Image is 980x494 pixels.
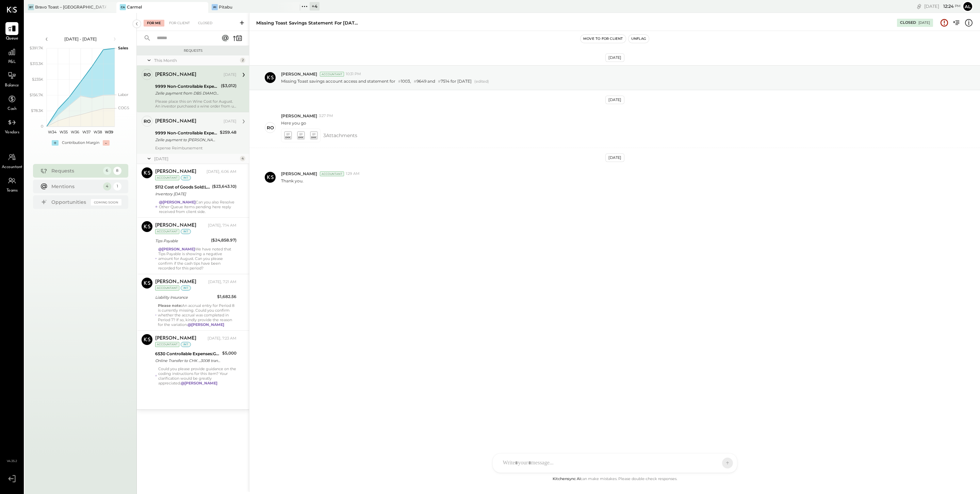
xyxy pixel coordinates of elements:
span: Teams [6,188,18,194]
span: 1:29 AM [346,171,360,177]
div: 9999 Non-Controllable Expenses:Other Income and Expenses:To Be Classified [155,130,218,136]
div: An accrual entry for Period 8 is currently missing. Could you confirm whether the accrual was com... [158,303,236,327]
a: Vendors [0,116,23,136]
div: Liability Insurance [155,294,215,301]
a: Teams [0,174,23,194]
div: [DATE] [605,53,624,62]
div: [DATE], 7:23 AM [208,336,236,341]
div: Zelle payment to [PERSON_NAME] JPM99blqkejv [155,136,218,143]
text: W38 [93,130,102,134]
div: For Client [166,20,193,27]
div: 1 [113,182,121,191]
text: W39 [104,130,113,134]
div: Tips Payable [155,237,209,244]
span: [PERSON_NAME] [281,113,317,119]
div: Pitabu [219,4,232,10]
div: [DATE] [224,119,236,124]
span: Accountant [2,164,22,170]
span: Queue [6,36,18,42]
div: Accountant [155,285,179,291]
div: [DATE], 7:21 AM [208,279,236,285]
div: Please place this on Wine Cost for August. An investor purchased a wine order from us in late aug... [155,99,236,109]
div: BT [28,4,34,10]
div: Closed [195,20,216,27]
div: Requests [140,48,246,53]
div: ro [144,118,151,125]
div: Carmel [127,4,142,10]
a: Balance [0,69,23,89]
div: [DATE] [918,20,930,25]
div: 4 [103,182,111,191]
div: 8 [113,167,121,175]
div: 6 [103,167,111,175]
span: # [414,79,416,84]
strong: Please note: [158,303,182,308]
div: [PERSON_NAME] [155,279,196,285]
div: Accountant [155,342,179,347]
div: Ca [120,4,126,10]
div: Opportunities [51,199,87,205]
span: Balance [5,83,19,89]
div: ro [267,125,274,131]
div: Missing Toast savings statement for [DATE] [256,20,358,26]
div: 2 [240,57,245,63]
strong: @[PERSON_NAME] [181,381,217,385]
div: copy link [916,3,922,10]
span: [PERSON_NAME] [281,71,317,77]
div: 9999 Non-Controllable Expenses:Other Income and Expenses:To Be Classified [155,83,219,90]
div: $259.48 [220,129,236,136]
div: Bravo Toast – [GEOGRAPHIC_DATA] [35,4,106,10]
div: int [181,342,191,347]
div: + 4 [310,2,320,11]
span: P&L [8,59,16,65]
span: 10:31 PM [346,71,361,77]
div: Contribution Margin [62,140,99,146]
div: [DATE] [224,72,236,78]
div: 5112 Cost of Goods Sold:Liquor Inventory Adjustment [155,184,210,191]
div: Pi [212,4,218,10]
div: $1,682.56 [217,293,236,300]
div: Requests [51,167,100,174]
div: [DATE] [154,156,238,162]
a: Cash [0,93,23,112]
div: Accountant [320,171,344,176]
text: $235K [32,77,43,82]
a: Queue [0,22,23,42]
p: Missing Toast savings account access and statement for 1003, 9649 and 7514 for [DATE] [281,78,472,84]
div: ($24,858.97) [211,237,236,244]
div: Accountant [155,229,179,234]
div: ro [144,71,151,78]
div: Zelle payment from DBS DIAMONDS INC BAChfpv9ez42 [155,90,219,97]
div: [DATE], 7:14 AM [208,223,236,228]
div: [DATE] [605,153,624,162]
text: W34 [48,130,57,134]
p: Thank you. [281,178,304,184]
div: [DATE] - [DATE] [52,36,110,42]
div: Coming Soon [91,199,121,205]
strong: @[PERSON_NAME] [158,247,195,251]
text: $313.3K [30,61,43,66]
strong: @[PERSON_NAME] [187,322,224,327]
text: Sales [118,46,128,50]
button: Move to for client [581,35,626,43]
text: COGS [118,105,129,110]
div: Mentions [51,183,100,190]
text: 0 [41,124,43,129]
div: ($23,643.10) [212,183,236,190]
span: Vendors [5,130,19,136]
div: 6530 Controllable Expenses:General & Administrative Expenses:Management Fees [155,350,220,357]
span: 3:27 PM [319,113,333,119]
div: - [103,140,110,146]
div: $5,000 [222,350,236,357]
div: Closed [900,20,916,26]
text: $156.7K [30,93,43,97]
span: Cash [7,106,16,112]
div: Inventory [DATE] [155,191,210,197]
button: Al [962,1,973,12]
text: Labor [118,92,128,97]
text: $78.3K [31,108,43,113]
div: Accountant [320,72,344,77]
p: Here you go [281,120,306,126]
text: W36 [70,130,79,134]
text: W35 [60,130,68,134]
